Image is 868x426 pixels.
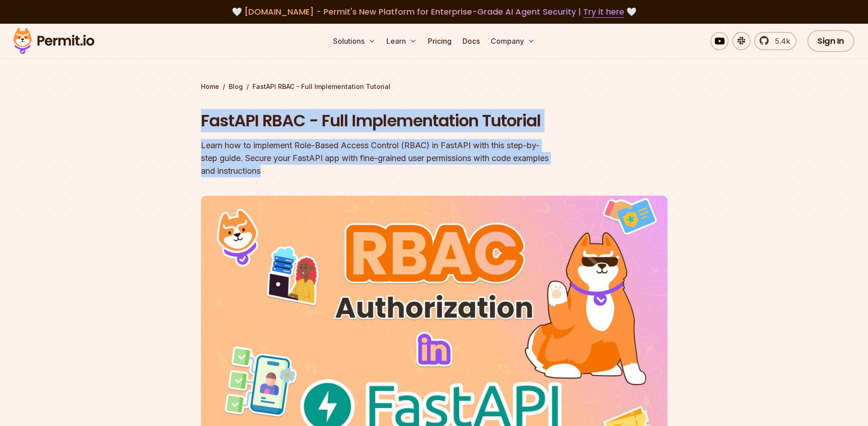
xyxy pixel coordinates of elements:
[201,109,551,132] h1: FastAPI RBAC - Full Implementation Tutorial
[383,32,421,50] button: Learn
[754,32,796,50] a: 5.4k
[487,32,539,50] button: Company
[583,6,624,18] a: Try it here
[459,32,483,50] a: Docs
[807,30,854,52] a: Sign In
[244,6,624,17] span: [DOMAIN_NAME] - Permit's New Platform for Enterprise-Grade AI Agent Security |
[329,32,379,50] button: Solutions
[201,139,551,177] div: Learn how to implement Role-Based Access Control (RBAC) in FastAPI with this step-by-step guide. ...
[201,82,668,91] div: / /
[424,32,455,50] a: Pricing
[201,82,219,91] a: Home
[770,36,790,47] span: 5.4k
[9,26,98,57] img: Permit logo
[229,82,243,91] a: Blog
[22,5,846,18] div: 🤍 🤍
